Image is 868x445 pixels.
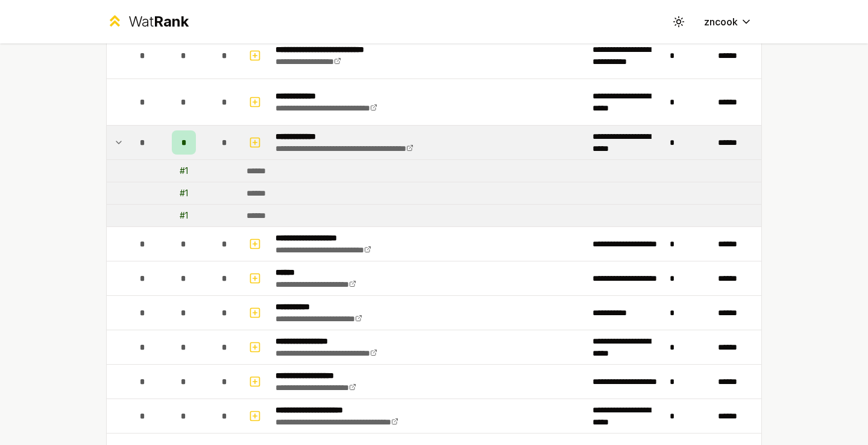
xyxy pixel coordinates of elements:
[694,11,762,33] button: zncook
[128,12,189,31] div: Wat
[106,12,189,31] a: WatRank
[154,13,189,30] span: Rank
[180,165,188,177] div: # 1
[180,187,188,199] div: # 1
[180,210,188,222] div: # 1
[704,14,738,29] span: zncook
